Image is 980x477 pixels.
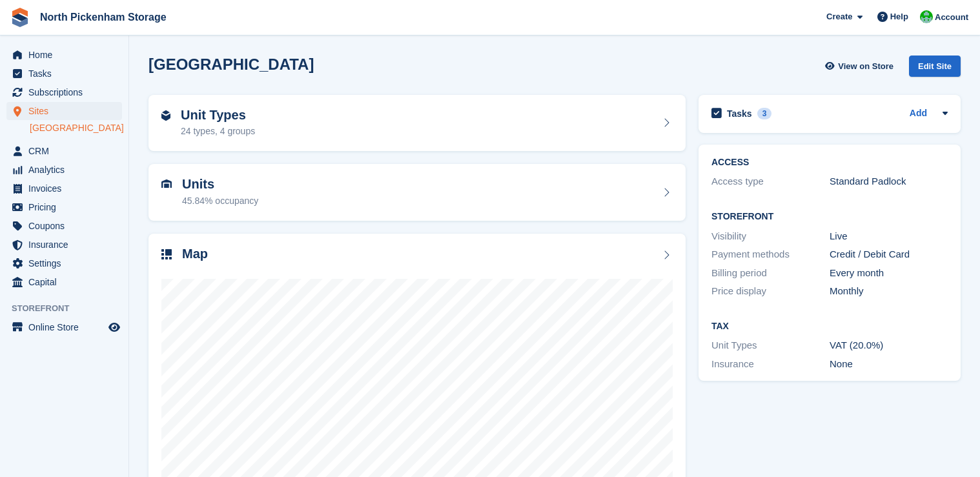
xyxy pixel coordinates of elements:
span: Help [890,10,908,23]
div: Price display [711,284,830,299]
img: Chris Gulliver [920,10,933,23]
a: menu [6,65,122,83]
span: Storefront [12,302,128,315]
a: menu [6,198,122,216]
a: menu [6,236,122,254]
div: None [830,357,948,372]
a: View on Store [823,56,899,77]
div: 45.84% occupancy [182,194,258,208]
a: North Pickenham Storage [35,6,172,28]
div: Access type [711,174,830,189]
div: Unit Types [711,338,830,353]
a: menu [6,273,122,291]
div: 3 [757,108,772,119]
div: VAT (20.0%) [830,338,948,353]
a: menu [6,254,122,272]
span: Settings [28,254,106,272]
a: menu [6,217,122,235]
h2: Units [182,177,258,192]
h2: Unit Types [181,108,255,123]
div: Payment methods [711,247,830,262]
h2: Tax [711,321,948,332]
span: Tasks [28,65,106,83]
h2: Tasks [727,108,752,119]
div: Live [830,229,948,244]
a: Unit Types 24 types, 4 groups [148,95,686,152]
span: Insurance [28,236,106,254]
a: Add [910,107,927,121]
div: Insurance [711,357,830,372]
h2: [GEOGRAPHIC_DATA] [148,56,314,73]
a: Preview store [107,320,122,335]
a: [GEOGRAPHIC_DATA] [30,122,122,134]
a: Edit Site [909,56,961,82]
span: Home [28,46,106,64]
a: menu [6,161,122,179]
span: Pricing [28,198,106,216]
a: Units 45.84% occupancy [148,164,686,221]
h2: ACCESS [711,157,948,168]
span: Sites [28,102,106,120]
div: Edit Site [909,56,961,77]
a: menu [6,142,122,160]
img: stora-icon-8386f47178a22dfd0bd8f6a31ec36ba5ce8667c1dd55bd0f319d3a0aa187defe.svg [10,8,30,27]
span: Analytics [28,161,106,179]
a: menu [6,83,122,101]
div: Credit / Debit Card [830,247,948,262]
span: Online Store [28,318,106,336]
a: menu [6,46,122,64]
div: 24 types, 4 groups [181,125,255,138]
span: Create [826,10,852,23]
div: Every month [830,266,948,281]
span: CRM [28,142,106,160]
span: Capital [28,273,106,291]
div: Visibility [711,229,830,244]
a: menu [6,102,122,120]
img: map-icn-33ee37083ee616e46c38cad1a60f524a97daa1e2b2c8c0bc3eb3415660979fc1.svg [161,249,172,259]
div: Standard Padlock [830,174,948,189]
span: Coupons [28,217,106,235]
div: Monthly [830,284,948,299]
a: menu [6,179,122,198]
span: View on Store [838,60,893,73]
img: unit-type-icn-2b2737a686de81e16bb02015468b77c625bbabd49415b5ef34ead5e3b44a266d.svg [161,110,170,121]
div: Billing period [711,266,830,281]
a: menu [6,318,122,336]
span: Invoices [28,179,106,198]
h2: Map [182,247,208,261]
span: Subscriptions [28,83,106,101]
img: unit-icn-7be61d7bf1b0ce9d3e12c5938cc71ed9869f7b940bace4675aadf7bd6d80202e.svg [161,179,172,188]
span: Account [935,11,968,24]
h2: Storefront [711,212,948,222]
